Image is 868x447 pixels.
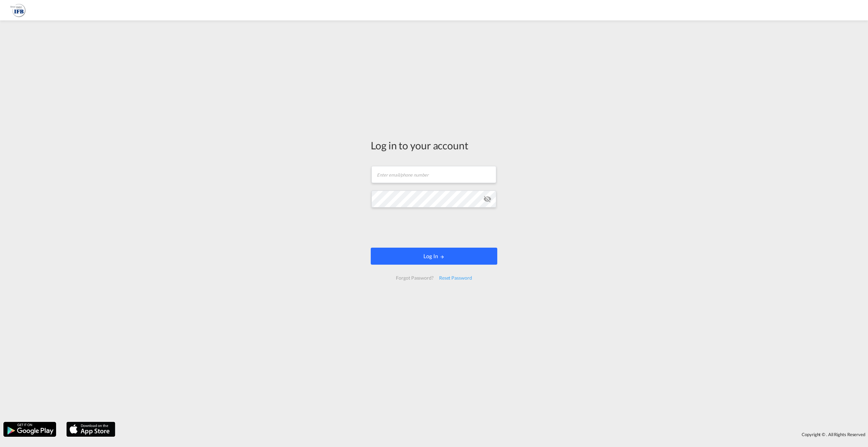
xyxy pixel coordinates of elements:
img: apple.png [66,421,116,437]
md-icon: icon-eye-off [483,195,491,203]
div: Log in to your account [371,138,497,152]
input: Enter email/phone number [371,166,496,183]
div: Forgot Password? [393,272,436,284]
div: Copyright © . All Rights Reserved [119,429,868,440]
div: Reset Password [436,272,475,284]
iframe: reCAPTCHA [382,214,486,241]
img: google.png [3,421,57,437]
img: b628ab10256c11eeb52753acbc15d091.png [10,3,26,18]
button: LOGIN [371,248,497,265]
